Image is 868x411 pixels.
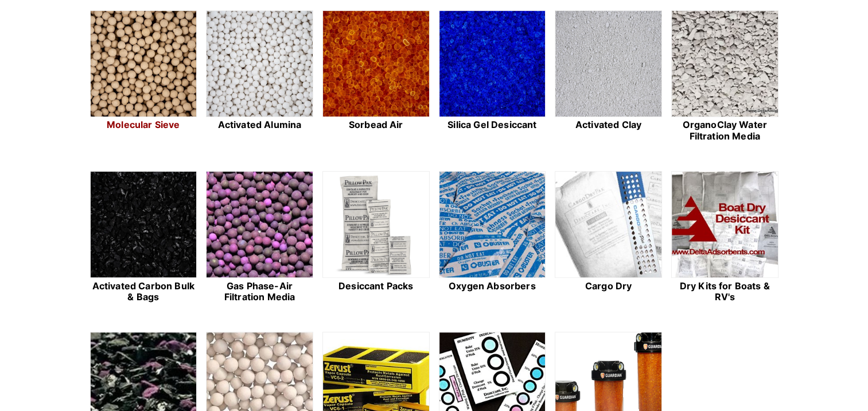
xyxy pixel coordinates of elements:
[555,281,662,292] h2: Cargo Dry
[555,119,662,130] h2: Activated Clay
[439,119,546,130] h2: Silica Gel Desiccant
[555,10,662,144] a: Activated Clay
[322,171,430,304] a: Desiccant Packs
[322,119,430,130] h2: Sorbead Air
[90,119,197,130] h2: Molecular Sieve
[671,281,779,303] h2: Dry Kits for Boats & RV's
[206,281,313,303] h2: Gas Phase-Air Filtration Media
[439,281,546,292] h2: Oxygen Absorbers
[90,10,197,144] a: Molecular Sieve
[671,10,779,144] a: OrganoClay Water Filtration Media
[555,171,662,304] a: Cargo Dry
[90,171,197,304] a: Activated Carbon Bulk & Bags
[439,10,546,144] a: Silica Gel Desiccant
[206,10,313,144] a: Activated Alumina
[671,171,779,304] a: Dry Kits for Boats & RV's
[322,10,430,144] a: Sorbead Air
[90,281,197,303] h2: Activated Carbon Bulk & Bags
[322,281,430,292] h2: Desiccant Packs
[671,119,779,141] h2: OrganoClay Water Filtration Media
[206,171,313,304] a: Gas Phase-Air Filtration Media
[206,119,313,130] h2: Activated Alumina
[439,171,546,304] a: Oxygen Absorbers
